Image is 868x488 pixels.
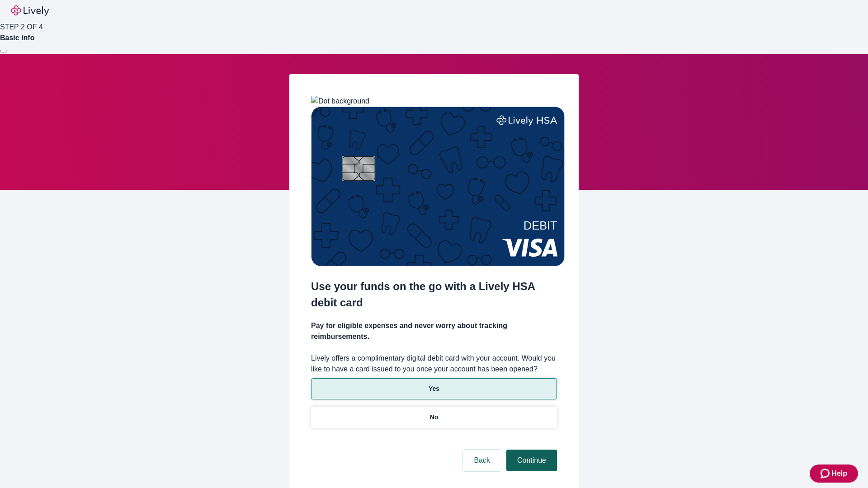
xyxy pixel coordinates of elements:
[831,468,847,479] span: Help
[11,5,49,16] img: Lively
[430,413,439,422] p: No
[311,378,557,399] button: Yes
[311,107,565,266] img: Debit card
[429,384,439,394] p: Yes
[506,450,557,471] button: Continue
[463,450,501,471] button: Back
[810,465,858,483] button: Zendesk support iconHelp
[311,96,369,107] img: Dot background
[311,353,557,375] label: Lively offers a complimentary digital debit card with your account. Would you like to have a card...
[311,278,557,311] h2: Use your funds on the go with a Lively HSA debit card
[311,407,557,428] button: No
[311,320,557,342] h4: Pay for eligible expenses and never worry about tracking reimbursements.
[821,468,831,479] svg: Zendesk support icon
